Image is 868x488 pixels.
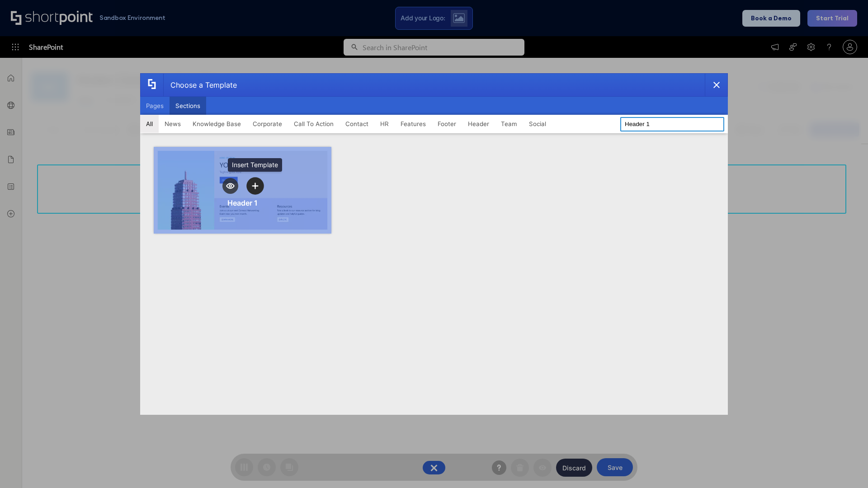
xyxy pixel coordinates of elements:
[187,115,247,133] button: Knowledge Base
[462,115,495,133] button: Header
[823,445,868,488] iframe: Chat Widget
[163,74,237,96] div: Choose a Template
[523,115,552,133] button: Social
[340,115,374,133] button: Contact
[140,73,728,415] div: template selector
[159,115,187,133] button: News
[395,115,432,133] button: Features
[374,115,395,133] button: HR
[495,115,523,133] button: Team
[432,115,462,133] button: Footer
[140,97,170,115] button: Pages
[170,97,206,115] button: Sections
[247,115,288,133] button: Corporate
[288,115,340,133] button: Call To Action
[620,117,724,131] input: Search
[140,115,159,133] button: All
[227,198,258,207] div: Header 1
